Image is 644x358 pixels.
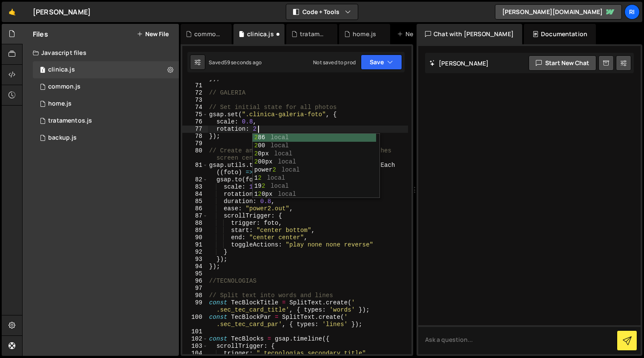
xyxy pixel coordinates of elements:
div: 101 [182,328,208,335]
div: New File [397,30,433,38]
button: Code + Tools [286,4,358,20]
div: 94 [182,263,208,270]
div: 71 [182,82,208,89]
div: 102 [182,335,208,343]
div: 85 [182,198,208,205]
h2: Files [33,29,48,39]
div: 72 [182,89,208,97]
div: Saved [209,59,262,66]
div: 95 [182,270,208,278]
div: 83 [182,183,208,191]
div: 59 seconds ago [224,59,262,66]
div: tratamentos.js [48,117,92,125]
div: 96 [182,278,208,285]
div: 99 [182,299,208,314]
div: 82 [182,176,208,183]
a: Ri [624,4,640,20]
div: 100 [182,314,208,328]
div: 92 [182,249,208,256]
div: 73 [182,97,208,104]
div: [PERSON_NAME] [33,7,91,17]
div: 97 [182,285,208,292]
div: 80 [182,147,208,162]
a: 🤙 [2,2,23,22]
div: tratamentos.js [300,30,327,38]
div: 12452/42849.js [33,129,179,146]
div: 12452/42847.js [33,78,179,95]
div: 88 [182,220,208,227]
div: 86 [182,205,208,212]
div: 74 [182,104,208,111]
div: Documentation [524,24,596,44]
div: backup.js [48,134,77,142]
div: home.js [353,30,376,38]
div: Chat with [PERSON_NAME] [417,24,522,44]
div: 89 [182,227,208,234]
button: New File [137,31,169,37]
div: common.js [48,83,80,91]
button: Start new chat [529,55,596,71]
span: 1 [40,67,45,74]
div: common.js [194,30,221,38]
div: 78 [182,133,208,140]
div: 79 [182,140,208,147]
div: 84 [182,191,208,198]
div: 104 [182,350,208,357]
h2: [PERSON_NAME] [429,59,489,67]
div: 12452/42786.js [33,112,179,129]
div: 91 [182,241,208,249]
div: 75 [182,111,208,118]
div: 90 [182,234,208,241]
div: Javascript files [23,44,179,61]
div: 98 [182,292,208,299]
button: Save [361,54,402,70]
div: clinica.js [247,30,274,38]
div: 81 [182,162,208,176]
div: 12452/30174.js [33,95,179,112]
div: 77 [182,126,208,133]
div: 12452/44846.js [33,61,179,78]
div: 103 [182,343,208,350]
div: Not saved to prod [313,59,356,66]
div: home.js [48,100,72,108]
div: 76 [182,118,208,126]
a: [PERSON_NAME][DOMAIN_NAME] [495,4,622,20]
div: clinica.js [48,66,75,74]
div: 93 [182,256,208,263]
div: 87 [182,212,208,220]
